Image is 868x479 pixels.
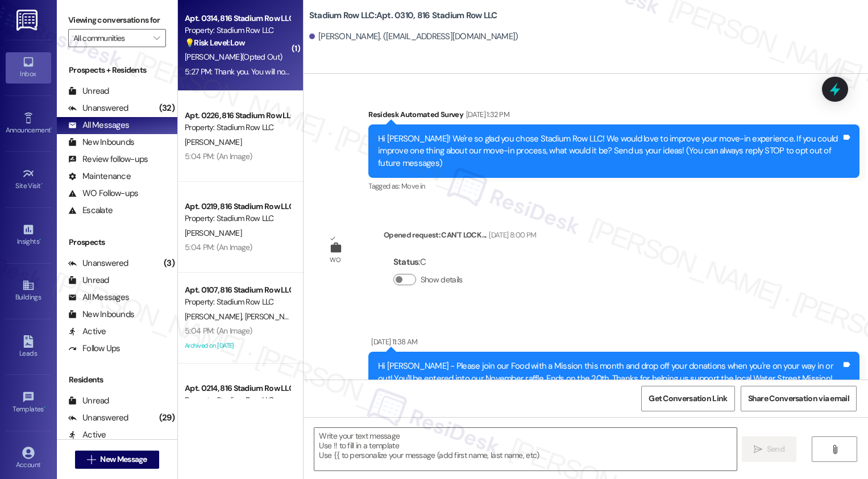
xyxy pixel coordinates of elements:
[51,124,52,132] span: •
[68,136,134,148] div: New Inbounds
[68,343,121,355] div: Follow Ups
[57,374,177,386] div: Residents
[378,133,841,169] div: Hi [PERSON_NAME]! We're so glad you chose Stadium Row LLC! We would love to improve your move-in ...
[641,386,734,411] button: Get Conversation Link
[68,205,113,216] div: Escalate
[73,29,148,47] input: All communities
[185,201,290,213] div: Apt. 0219, 816 Stadium Row LLC
[185,382,290,394] div: Apt. 0214, 816 Stadium Row LLC
[330,254,340,266] div: WO
[486,229,536,241] div: [DATE] 8:00 PM
[6,332,51,363] a: Leads
[68,412,128,424] div: Unanswered
[244,311,301,322] span: [PERSON_NAME]
[649,393,727,405] span: Get Conversation Link
[68,11,166,29] label: Viewing conversations for
[68,153,148,165] div: Review follow-ups
[378,360,841,385] div: Hi [PERSON_NAME] - Please join our Food with a Mission this month and drop off your donations whe...
[68,429,106,441] div: Active
[68,291,129,303] div: All Messages
[68,85,109,97] div: Unread
[68,257,128,269] div: Unanswered
[393,253,467,271] div: : C
[156,99,177,117] div: (32)
[368,109,859,124] div: Residesk Automated Survey
[68,119,129,131] div: All Messages
[41,180,43,188] span: •
[185,213,290,224] div: Property: Stadium Row LLC
[184,339,291,353] div: Archived on [DATE]
[463,109,509,120] div: [DATE] 1:32 PM
[384,229,536,245] div: Opened request: CAN'T LOCK ...
[68,274,109,286] div: Unread
[185,66,722,77] div: 5:27 PM: Thank you. You will no longer receive texts from this thread. Please reply with 'UNSTOP'...
[68,102,128,114] div: Unanswered
[87,455,95,464] i: 
[68,170,131,182] div: Maintenance
[6,276,51,306] a: Buildings
[748,393,849,405] span: Share Conversation via email
[368,336,417,348] div: [DATE] 11:38 AM
[68,309,134,320] div: New Inbounds
[6,388,51,418] a: Templates •
[185,24,290,36] div: Property: Stadium Row LLC
[185,110,290,122] div: Apt. 0226, 816 Stadium Row LLC
[185,38,245,48] strong: 💡 Risk Level: Low
[368,178,859,194] div: Tagged as:
[185,242,252,252] div: 5:04 PM: (An Image)
[39,236,41,244] span: •
[393,256,419,268] b: Status
[68,395,109,407] div: Unread
[309,31,518,43] div: [PERSON_NAME]. ([EMAIL_ADDRESS][DOMAIN_NAME])
[153,34,160,43] i: 
[68,326,106,338] div: Active
[741,386,857,411] button: Share Conversation via email
[161,255,177,272] div: (3)
[185,394,290,406] div: Property: Stadium Row LLC
[830,445,839,454] i: 
[185,122,290,134] div: Property: Stadium Row LLC
[767,443,784,455] span: Send
[75,451,159,469] button: New Message
[68,188,138,199] div: WO Follow-ups
[401,181,425,191] span: Move in
[185,228,242,238] span: [PERSON_NAME]
[6,443,51,474] a: Account
[185,296,290,308] div: Property: Stadium Row LLC
[16,10,40,31] img: ResiDesk Logo
[6,52,51,83] a: Inbox
[57,64,177,76] div: Prospects + Residents
[742,436,797,462] button: Send
[44,403,45,411] span: •
[185,13,290,24] div: Apt. 0314, 816 Stadium Row LLC
[156,409,177,427] div: (29)
[6,220,51,251] a: Insights •
[185,311,245,322] span: [PERSON_NAME]
[6,164,51,195] a: Site Visit •
[185,151,252,161] div: 5:04 PM: (An Image)
[57,236,177,248] div: Prospects
[185,284,290,296] div: Apt. 0107, 816 Stadium Row LLC
[754,445,762,454] i: 
[185,326,252,336] div: 5:04 PM: (An Image)
[185,137,242,147] span: [PERSON_NAME]
[309,10,497,22] b: Stadium Row LLC: Apt. 0310, 816 Stadium Row LLC
[100,453,147,465] span: New Message
[185,52,282,62] span: [PERSON_NAME] (Opted Out)
[421,274,463,286] label: Show details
